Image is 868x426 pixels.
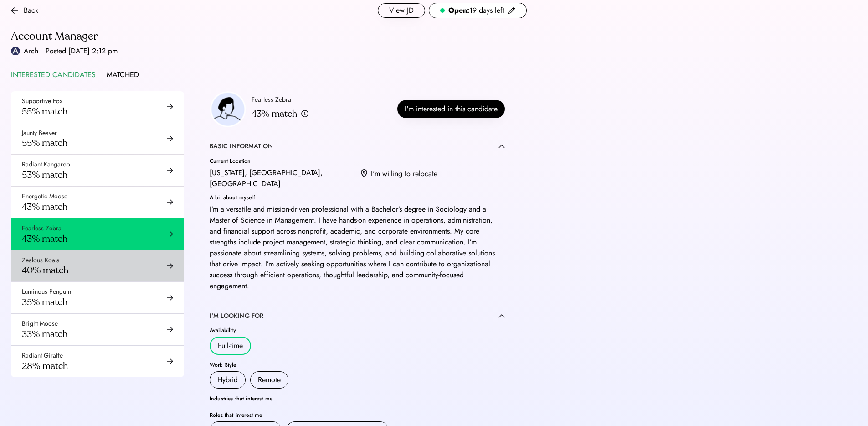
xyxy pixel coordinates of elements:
div: Bright Moose [22,319,58,328]
div: Industries that interest me [210,396,505,401]
div: I’m a versatile and mission-driven professional with a Bachelor’s degree in Sociology and a Maste... [210,204,505,291]
div: Back [24,5,38,16]
img: arrow-right-black.svg [167,358,173,364]
div: Full-time [218,340,243,351]
img: arrow-right-black.svg [167,263,173,269]
div: Posted [DATE] 2:12 pm [46,46,118,57]
div: Zealous Koala [22,256,60,265]
div: Work Style [210,362,505,368]
div: Fearless Zebra [22,224,62,233]
div: 40% match [22,265,68,276]
div: I'M LOOKING FOR [210,312,263,321]
img: arrow-right-black.svg [167,167,173,174]
div: Hybrid [217,374,238,385]
div: 35% match [22,296,67,308]
img: arrow-right-black.svg [167,231,173,237]
img: arrow-right-black.svg [167,326,173,332]
img: location.svg [361,169,367,178]
div: Supportive Fox [22,97,62,106]
div: 43% match [22,201,67,213]
div: Energetic Moose [22,192,67,201]
div: INTERESTED CANDIDATES [11,69,96,80]
div: Roles that interest me [210,412,505,418]
div: Arch [24,46,38,57]
img: caret-up.svg [498,144,505,148]
img: caret-up.svg [498,314,505,318]
img: info.svg [301,109,309,118]
div: MATCHED [107,69,139,80]
div: 43% match [252,108,297,119]
div: 53% match [22,169,67,181]
img: Logo_Blue_1.png [11,47,20,56]
div: I'm willing to relocate [371,168,437,179]
div: Account Manager [11,29,527,44]
div: [US_STATE], [GEOGRAPHIC_DATA], [GEOGRAPHIC_DATA] [210,167,354,189]
button: I'm interested in this candidate [397,100,505,118]
div: A bit about myself [210,195,505,200]
img: pencil-black.svg [508,7,515,14]
img: arrow-right-black.svg [167,295,173,301]
div: Jaunty Beaver [22,129,57,138]
div: Availability [210,327,505,333]
img: arrow-right-black.svg [167,135,173,142]
img: arrow-right-black.svg [167,104,173,110]
img: arrow-back.svg [11,7,18,14]
div: 43% match [22,233,67,244]
div: 33% match [22,328,67,340]
div: 19 days left [448,5,504,16]
img: arrow-right-black.svg [167,199,173,205]
button: View JD [378,3,425,18]
div: Radiant Giraffe [22,351,63,360]
div: 28% match [22,360,68,372]
img: employer-headshot-placeholder.png [210,91,246,127]
div: Fearless Zebra [252,95,291,104]
div: Luminous Penguin [22,287,71,296]
div: Radiant Kangaroo [22,160,70,169]
div: BASIC INFORMATION [210,142,273,151]
div: Remote [258,374,281,385]
div: Current Location [210,158,354,164]
div: 55% match [22,137,67,149]
strong: Open: [448,5,469,16]
div: 55% match [22,106,67,117]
